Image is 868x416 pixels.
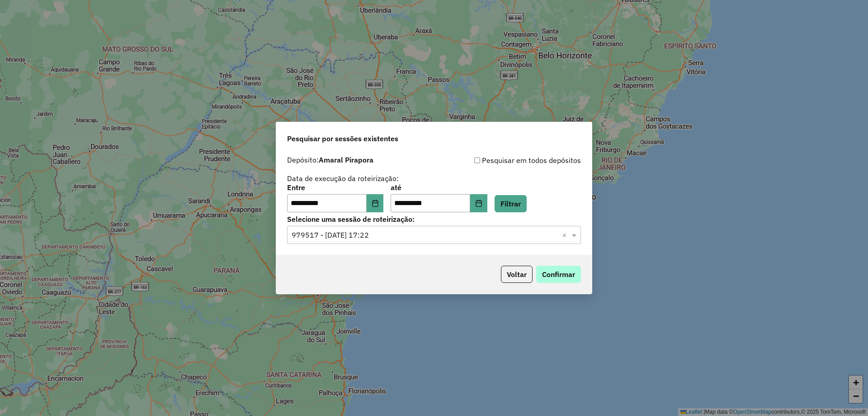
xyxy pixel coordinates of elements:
[319,155,373,164] strong: Amaral Pirapora
[470,194,487,212] button: Choose Date
[287,154,373,165] label: Depósito:
[367,194,384,212] button: Choose Date
[495,195,527,212] button: Filtrar
[536,266,581,283] button: Confirmar
[501,266,533,283] button: Voltar
[434,155,581,166] div: Pesquisar em todos depósitos
[562,230,570,240] span: Clear all
[287,173,399,184] label: Data de execução da roteirização:
[287,214,581,225] label: Selecione uma sessão de roteirização:
[391,182,487,193] label: até
[287,182,383,193] label: Entre
[287,133,398,144] span: Pesquisar por sessões existentes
